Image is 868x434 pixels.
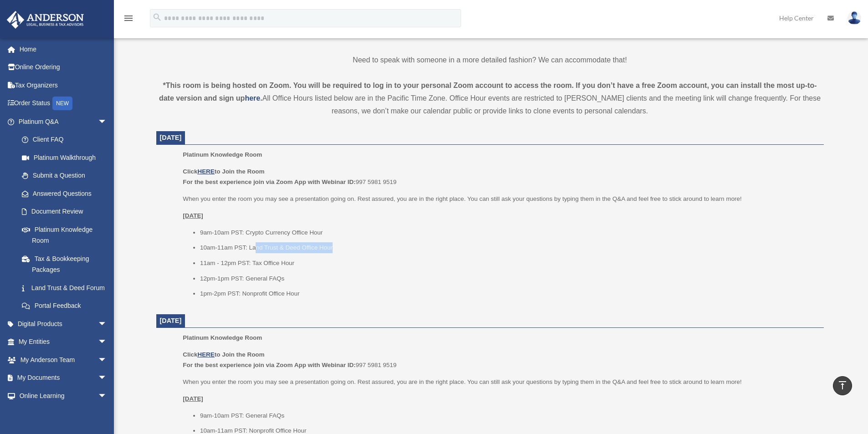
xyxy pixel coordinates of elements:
[98,333,116,352] span: arrow_drop_down
[183,334,262,341] span: Platinum Knowledge Room
[98,112,116,131] span: arrow_drop_down
[183,395,203,402] u: [DATE]
[200,258,817,269] li: 11am - 12pm PST: Tax Office Hour
[183,179,355,185] b: For the best experience join via Zoom App with Webinar ID:
[837,380,848,391] i: vertical_align_top
[200,242,817,253] li: 10am-11am PST: Land Trust & Deed Office Hour
[847,11,861,25] img: User Pic
[13,220,116,250] a: Platinum Knowledge Room
[52,97,72,110] div: NEW
[6,94,121,113] a: Order StatusNEW
[183,212,203,219] u: [DATE]
[6,333,121,351] a: My Entitiesarrow_drop_down
[183,377,817,388] p: When you enter the room you may see a presentation going on. Rest assured, you are in the right p...
[200,288,817,299] li: 1pm-2pm PST: Nonprofit Office Hour
[13,184,121,203] a: Answered Questions
[160,134,182,141] span: [DATE]
[6,40,121,58] a: Home
[183,194,817,204] p: When you enter the room you may see a presentation going on. Rest assured, you are in the right p...
[152,12,162,22] i: search
[6,351,121,369] a: My Anderson Teamarrow_drop_down
[245,94,260,102] a: here
[200,273,817,284] li: 12pm-1pm PST: General FAQs
[13,148,121,167] a: Platinum Walkthrough
[98,351,116,369] span: arrow_drop_down
[183,151,262,158] span: Platinum Knowledge Room
[13,131,121,149] a: Client FAQ
[13,203,121,221] a: Document Review
[183,349,817,371] p: 997 5981 9519
[98,387,116,405] span: arrow_drop_down
[123,16,134,24] a: menu
[183,351,264,358] b: Click to Join the Room
[123,13,134,24] i: menu
[13,250,121,279] a: Tax & Bookkeeping Packages
[4,11,87,29] img: Anderson Advisors Platinum Portal
[183,168,264,175] b: Click to Join the Room
[98,369,116,388] span: arrow_drop_down
[160,317,182,324] span: [DATE]
[6,58,121,77] a: Online Ordering
[6,315,121,333] a: Digital Productsarrow_drop_down
[98,315,116,333] span: arrow_drop_down
[13,279,121,297] a: Land Trust & Deed Forum
[13,297,121,315] a: Portal Feedback
[183,362,355,368] b: For the best experience join via Zoom App with Webinar ID:
[200,410,817,421] li: 9am-10am PST: General FAQs
[200,227,817,238] li: 9am-10am PST: Crypto Currency Office Hour
[6,112,121,131] a: Platinum Q&Aarrow_drop_down
[6,387,121,405] a: Online Learningarrow_drop_down
[156,54,824,66] p: Need to speak with someone in a more detailed fashion? We can accommodate that!
[156,79,824,117] div: All Office Hours listed below are in the Pacific Time Zone. Office Hour events are restricted to ...
[197,168,214,175] a: HERE
[6,369,121,387] a: My Documentsarrow_drop_down
[260,94,262,102] strong: .
[13,167,121,185] a: Submit a Question
[833,376,852,395] a: vertical_align_top
[183,166,817,188] p: 997 5981 9519
[159,82,817,102] strong: *This room is being hosted on Zoom. You will be required to log in to your personal Zoom account ...
[6,76,121,94] a: Tax Organizers
[197,351,214,358] a: HERE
